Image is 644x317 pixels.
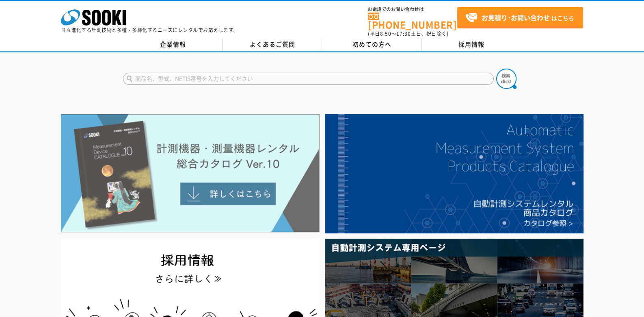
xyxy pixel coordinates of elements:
span: お電話でのお問い合わせは [368,7,457,12]
a: よくあるご質問 [223,39,322,51]
a: お見積り･お問い合わせはこちら [457,7,583,28]
a: 企業情報 [123,39,223,51]
a: 採用情報 [421,39,521,51]
img: btn_search.png [496,69,516,89]
span: 8:50 [380,30,391,37]
span: (平日 ～ 土日、祝日除く) [368,30,448,37]
img: 自動計測システムカタログ [325,114,583,233]
img: Catalog Ver10 [61,114,320,233]
input: 商品名、型式、NETIS番号を入力してください [123,73,494,85]
span: 初めての方へ [352,40,391,49]
p: 日々進化する計測技術と多種・多様化するニーズにレンタルでお応えします。 [61,28,239,32]
a: [PHONE_NUMBER] [368,13,457,29]
span: はこちら [465,12,574,24]
strong: お見積り･お問い合わせ [482,13,550,22]
a: 初めての方へ [322,39,421,51]
span: 17:30 [396,30,411,37]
